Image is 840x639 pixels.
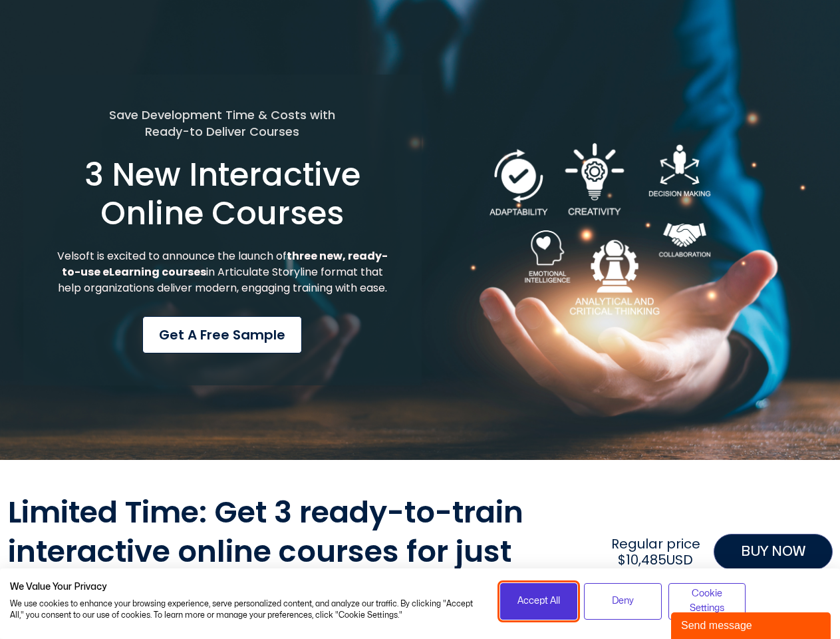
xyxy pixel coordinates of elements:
button: Adjust cookie preferences [668,583,746,620]
strong: three new, ready-to-use eLearning courses [62,248,388,280]
h2: We Value Your Privacy [10,581,480,593]
span: Get a Free Sample [159,325,285,345]
h1: 3 New Interactive Online Courses [55,156,390,232]
button: Deny all cookies [584,583,662,620]
span: Accept All [517,594,560,608]
h2: Limited Time: Get 3 ready-to-train interactive online courses for just $3,300USD [8,493,599,610]
span: BUY NOW [741,541,805,562]
h2: Regular price $10,485USD [605,536,706,568]
p: We use cookies to enhance your browsing experience, serve personalized content, and analyze our t... [10,598,480,621]
iframe: chat widget [671,610,833,639]
a: Get a Free Sample [142,316,302,353]
a: BUY NOW [714,534,833,570]
span: Deny [612,594,634,608]
h5: Save Development Time & Costs with Ready-to Deliver Courses [55,106,390,140]
span: Cookie Settings [677,586,738,616]
button: Accept all cookies [500,583,578,620]
p: Velsoft is excited to announce the launch of in Articulate Storyline format that help organizatio... [55,248,390,296]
